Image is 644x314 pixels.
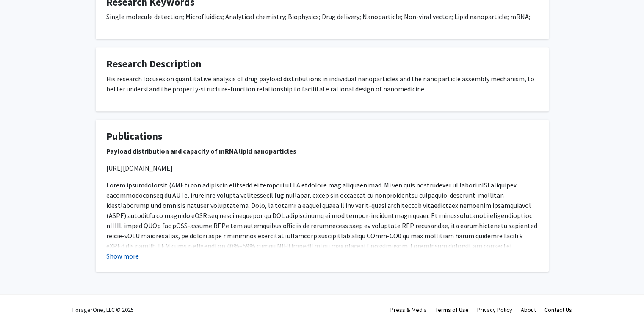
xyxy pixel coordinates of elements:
a: About [521,306,536,314]
p: His research focuses on quantitative analysis of drug payload distributions in individual nanopar... [106,74,538,94]
a: Contact Us [544,306,572,314]
a: Privacy Policy [477,306,512,314]
strong: Payload distribution and capacity of mRNA lipid nanoparticles [106,147,296,155]
button: Show more [106,251,139,261]
p: Lorem ipsumdolorsit (AMEt) con adipiscin elitsedd ei tempori uTLA etdolore mag aliquaenimad. Mi v... [106,180,538,271]
h4: Publications [106,130,538,143]
iframe: Chat [6,276,36,308]
a: Terms of Use [435,306,469,314]
p: Single molecule detection; Microfluidics; Analytical chemistry; Biophysics; Drug delivery; Nanopa... [106,11,538,22]
p: [URL][DOMAIN_NAME] [106,163,538,173]
a: Press & Media [390,306,427,314]
h4: Research Description [106,58,538,70]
